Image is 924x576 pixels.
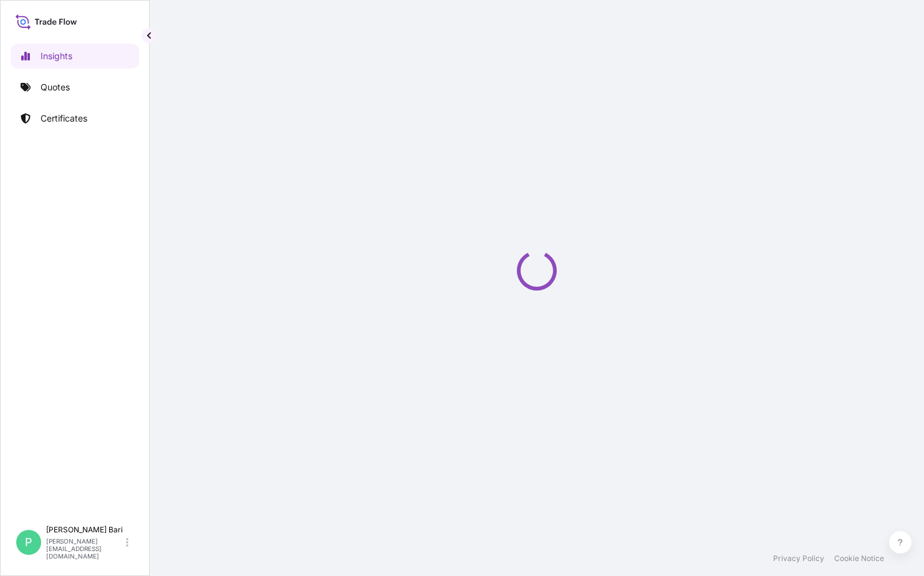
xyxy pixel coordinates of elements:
[773,554,824,564] a: Privacy Policy
[41,112,87,125] p: Certificates
[41,81,70,94] p: Quotes
[41,50,72,62] p: Insights
[46,537,123,560] p: [PERSON_NAME][EMAIL_ADDRESS][DOMAIN_NAME]
[11,106,139,131] a: Certificates
[11,75,139,100] a: Quotes
[46,525,123,535] p: [PERSON_NAME] Bari
[11,44,139,69] a: Insights
[834,554,884,564] a: Cookie Notice
[25,536,32,549] span: P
